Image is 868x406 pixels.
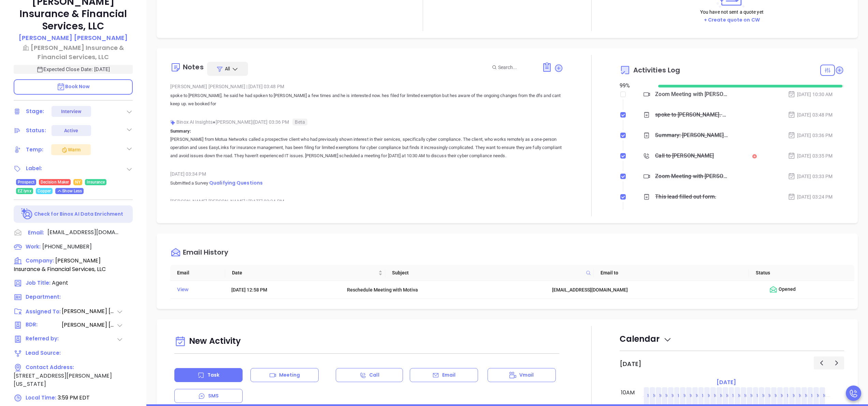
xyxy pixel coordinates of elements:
[246,84,247,89] span: |
[655,151,714,161] div: Call to [PERSON_NAME]
[26,335,61,343] span: Referred by:
[519,371,534,379] p: Vmail
[732,392,827,400] p: 10:00am Call [PERSON_NAME] to follow up
[170,196,563,206] div: [PERSON_NAME] [PERSON_NAME] [DATE] 03:24 PM
[19,33,128,43] a: [PERSON_NAME] [PERSON_NAME]
[232,269,377,276] span: Date
[788,152,833,160] div: [DATE] 03:35 PM
[26,321,61,329] span: BDR:
[170,117,563,127] div: Binox AI Insights [PERSON_NAME] | [DATE] 03:36 PM
[26,394,56,401] span: Local Time:
[655,89,728,99] div: Zoom Meeting with [PERSON_NAME]
[170,265,225,281] th: Email
[18,178,34,186] span: Prospect
[26,349,61,356] span: Lead Source:
[655,192,716,202] div: This lead filled out form.
[655,130,728,140] div: Summary: [PERSON_NAME] from Motua Networks called a prospective client who had previously shown i...
[769,285,852,294] div: Opened
[52,279,68,287] span: Agent
[594,265,749,281] th: Email to
[19,33,128,42] p: [PERSON_NAME] [PERSON_NAME]
[749,265,844,281] th: Status
[620,360,641,368] h2: [DATE]
[552,286,760,294] div: [EMAIL_ADDRESS][DOMAIN_NAME]
[671,392,766,400] p: 10:00am Call [PERSON_NAME] to follow up
[26,163,42,174] div: Label:
[788,173,833,180] div: [DATE] 03:33 PM
[225,65,230,72] span: All
[392,269,583,276] span: Subject
[702,392,796,400] p: 10:00am Call [PERSON_NAME] to follow up
[14,372,112,388] span: [STREET_ADDRESS][PERSON_NAME][US_STATE]
[34,211,123,218] p: Check for Binox AI Data Enrichment
[225,265,385,281] th: Date
[702,16,762,24] button: + Create quote on CW
[279,371,300,379] p: Meeting
[756,392,851,400] p: 10:00am Call [PERSON_NAME] to follow up
[177,285,222,294] div: View
[708,392,802,400] p: 10:00am Call [PERSON_NAME] to follow up
[231,286,337,294] div: [DATE] 12:58 PM
[58,394,90,402] span: 3:59 PM EDT
[14,43,133,62] a: [PERSON_NAME] Insurance & Financial Services, LLC
[700,8,764,16] p: You have not sent a quote yet
[61,146,81,154] div: Warm
[26,125,46,136] div: Status:
[183,249,228,258] div: Email History
[665,392,760,400] p: 10:00am Call [PERSON_NAME] to follow up
[62,321,116,329] span: [PERSON_NAME] [PERSON_NAME]
[26,243,41,250] span: Work:
[768,392,863,400] p: 10:00am Call [PERSON_NAME] to follow up
[209,179,263,186] span: Qualifying Questions
[42,243,92,251] span: [PHONE_NUMBER]
[829,356,844,369] button: Next day
[744,392,839,400] p: 10:00am Call [PERSON_NAME] to follow up
[738,392,833,400] p: 10:00am Call [PERSON_NAME] to follow up
[498,64,534,71] input: Search...
[170,128,191,134] b: Summary:
[28,228,44,237] span: Email:
[208,392,219,400] p: SMS
[714,392,808,400] p: 10:00am Call [PERSON_NAME] to follow up
[690,392,784,400] p: 10:00am Call [PERSON_NAME] to follow up
[788,91,833,98] div: [DATE] 10:30 AM
[292,119,307,125] span: Beta
[715,378,737,387] a: [DATE]
[41,178,69,186] span: Decision Maker
[655,110,728,120] div: spoke to [PERSON_NAME]. he said he had spoken to [PERSON_NAME] a few times and he is interested n...
[647,392,742,400] p: 10:00am Call [PERSON_NAME] to follow up
[26,279,50,286] span: Job Title:
[659,392,754,400] p: 10:00am Call [PERSON_NAME] to follow up
[788,132,833,139] div: [DATE] 03:36 PM
[75,178,81,186] span: NY
[213,119,216,125] span: ●
[26,364,74,371] span: Contact Address:
[170,92,563,108] p: spoke to [PERSON_NAME]. he said he had spoken to [PERSON_NAME] a few times and he is interested n...
[64,125,78,136] div: Active
[620,333,672,344] span: Calendar
[62,307,116,315] span: [PERSON_NAME] [PERSON_NAME]
[369,371,379,379] p: Call
[26,293,61,300] span: Department:
[14,65,133,74] p: Expected Close Date: [DATE]
[653,392,748,400] p: 10:00am Call [PERSON_NAME] to follow up
[26,106,44,117] div: Stage:
[14,257,106,273] span: [PERSON_NAME] Insurance & Financial Services, LLC
[26,308,61,316] span: Assigned To:
[814,356,829,369] button: Previous day
[696,392,790,400] p: 10:00am Call [PERSON_NAME] to follow up
[170,135,563,160] p: [PERSON_NAME] from Motua Networks called a prospective client who had previously shown interest i...
[750,392,845,400] p: 10:00am Call [PERSON_NAME] to follow up
[633,67,680,73] span: Activities Log
[170,179,563,187] p: Submitted a Survey
[21,208,33,220] img: Ai-Enrich-DaqCidB-.svg
[788,193,833,201] div: [DATE] 03:24 PM
[678,392,772,400] p: 10:00am Call [PERSON_NAME] to follow up
[762,392,857,400] p: 10:00am Call [PERSON_NAME] to follow up
[57,187,82,195] span: Show Less
[38,187,51,195] span: Copper
[704,16,760,23] a: + Create quote on CW
[726,392,821,400] p: 10:00am Call [PERSON_NAME] to follow up
[170,120,175,125] img: svg%3e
